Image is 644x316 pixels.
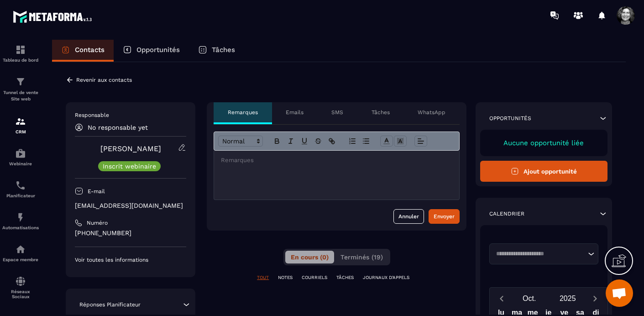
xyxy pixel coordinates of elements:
[429,209,460,224] button: Envoyer
[2,237,39,269] a: automationsautomationsEspace membre
[15,76,26,87] img: formation
[100,144,161,153] a: [PERSON_NAME]
[75,111,186,119] p: Responsable
[2,141,39,173] a: automationsautomationsWebinaire
[489,210,524,217] p: Calendrier
[212,46,235,54] p: Tâches
[2,58,39,63] p: Tableau de bord
[493,249,586,258] input: Search for option
[493,292,510,305] button: Previous month
[286,109,304,116] p: Emails
[75,256,186,263] p: Voir toutes les informations
[2,109,39,141] a: formationformationCRM
[15,212,26,223] img: automations
[340,253,383,261] span: Terminés (19)
[88,188,105,195] p: E-mail
[2,205,39,237] a: automationsautomationsAutomatisations
[114,40,189,62] a: Opportunités
[15,148,26,159] img: automations
[136,46,180,54] p: Opportunités
[2,37,39,69] a: formationformationTableau de bord
[418,109,445,116] p: WhatsApp
[335,251,388,263] button: Terminés (19)
[372,109,390,116] p: Tâches
[15,44,26,55] img: formation
[2,289,39,299] p: Réseaux Sociaux
[480,161,607,182] button: Ajout opportunité
[331,109,343,116] p: SMS
[393,209,424,224] button: Annuler
[2,90,39,102] p: Tunnel de vente Site web
[336,274,354,281] p: TÂCHES
[285,251,334,263] button: En cours (0)
[2,129,39,134] p: CRM
[88,124,148,131] p: No responsable yet
[15,276,26,287] img: social-network
[278,274,293,281] p: NOTES
[228,109,258,116] p: Remarques
[489,139,598,147] p: Aucune opportunité liée
[257,274,269,281] p: TOUT
[2,269,39,306] a: social-networksocial-networkRéseaux Sociaux
[75,229,186,237] p: [PHONE_NUMBER]
[15,116,26,127] img: formation
[2,225,39,230] p: Automatisations
[189,40,244,62] a: Tâches
[2,173,39,205] a: schedulerschedulerPlanificateur
[2,193,39,198] p: Planificateur
[606,279,633,307] div: Ouvrir le chat
[13,8,95,25] img: logo
[75,46,105,54] p: Contacts
[79,301,141,308] p: Réponses Planificateur
[489,115,531,122] p: Opportunités
[434,212,455,221] div: Envoyer
[549,290,587,306] button: Open years overlay
[75,201,186,210] p: [EMAIL_ADDRESS][DOMAIN_NAME]
[302,274,327,281] p: COURRIELS
[2,257,39,262] p: Espace membre
[587,292,604,305] button: Next month
[15,244,26,255] img: automations
[76,77,132,83] p: Revenir aux contacts
[87,219,108,226] p: Numéro
[291,253,329,261] span: En cours (0)
[103,163,156,169] p: Inscrit webinaire
[52,40,114,62] a: Contacts
[2,161,39,166] p: Webinaire
[489,243,598,264] div: Search for option
[2,69,39,109] a: formationformationTunnel de vente Site web
[363,274,409,281] p: JOURNAUX D'APPELS
[15,180,26,191] img: scheduler
[510,290,549,306] button: Open months overlay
